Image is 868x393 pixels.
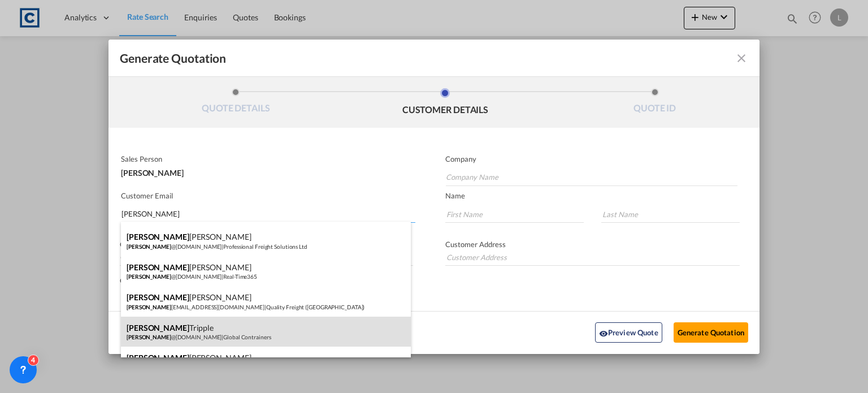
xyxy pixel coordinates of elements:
md-icon: icon-close fg-AAA8AD cursor m-0 [735,51,748,65]
md-icon: icon-eye [599,329,608,338]
li: CUSTOMER DETAILS [341,88,550,119]
li: QUOTE DETAILS [131,88,341,119]
md-chips-wrap: Chips container. Enter the text area, then type text, and press enter to add a chip. [120,290,718,312]
p: CC Emails [120,276,718,285]
p: Customer Email [121,191,415,200]
input: Customer Address [445,249,740,266]
p: Sales Person [121,154,413,163]
span: Customer Address [445,240,506,249]
li: QUOTE ID [550,88,759,119]
input: Contact Number [120,249,413,266]
input: Search by Customer Name/Email Id/Company [121,206,415,223]
p: Contact [120,240,413,249]
div: [PERSON_NAME] [121,163,413,177]
p: Company [445,154,737,163]
p: Name [445,191,759,200]
button: icon-eyePreview Quote [595,322,662,343]
button: Generate Quotation [674,322,748,343]
input: Company Name [446,169,737,186]
span: Generate Quotation [120,51,226,66]
input: First Name [445,206,584,223]
md-dialog: Generate QuotationQUOTE ... [108,40,759,354]
input: Last Name [601,206,740,223]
